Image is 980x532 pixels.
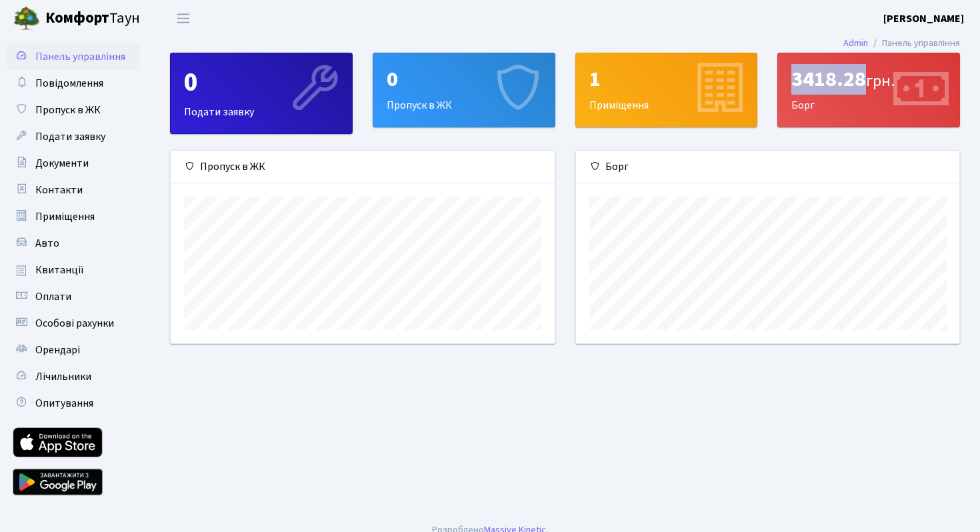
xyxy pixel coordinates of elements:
span: Оплати [35,289,71,304]
a: Admin [843,36,868,50]
nav: breadcrumb [823,29,980,57]
span: Пропуск в ЖК [35,103,101,117]
span: Авто [35,236,59,251]
b: [PERSON_NAME] [883,11,964,26]
a: Пропуск в ЖК [7,97,140,123]
b: Комфорт [45,7,109,29]
img: logo.png [13,5,40,32]
div: Подати заявку [171,53,352,133]
a: 0Подати заявку [170,53,353,134]
span: Орендарі [35,343,80,357]
a: Документи [7,150,140,177]
a: Квитанції [7,257,140,283]
div: Пропуск в ЖК [171,151,555,183]
span: Опитування [35,396,93,411]
div: 3418.28 [791,67,946,92]
span: Приміщення [35,209,95,224]
span: грн. [866,69,895,93]
a: 1Приміщення [575,53,758,127]
a: Панель управління [7,43,140,70]
button: Переключити навігацію [167,7,200,29]
a: Опитування [7,390,140,417]
a: Лічильники [7,363,140,390]
span: Панель управління [35,49,125,64]
span: Таун [45,7,140,30]
a: Орендарі [7,337,140,363]
div: 0 [184,67,339,99]
a: [PERSON_NAME] [883,11,964,27]
div: Борг [576,151,960,183]
span: Повідомлення [35,76,103,91]
a: 0Пропуск в ЖК [373,53,555,127]
span: Документи [35,156,89,171]
a: Авто [7,230,140,257]
span: Контакти [35,183,83,197]
div: Борг [778,53,959,127]
a: Оплати [7,283,140,310]
div: Пропуск в ЖК [373,53,555,127]
div: Приміщення [576,53,757,127]
a: Повідомлення [7,70,140,97]
span: Лічильники [35,369,91,384]
a: Приміщення [7,203,140,230]
div: 0 [387,67,541,92]
a: Контакти [7,177,140,203]
a: Особові рахунки [7,310,140,337]
a: Подати заявку [7,123,140,150]
span: Подати заявку [35,129,105,144]
span: Квитанції [35,263,84,277]
span: Особові рахунки [35,316,114,331]
div: 1 [589,67,744,92]
li: Панель управління [868,36,960,51]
